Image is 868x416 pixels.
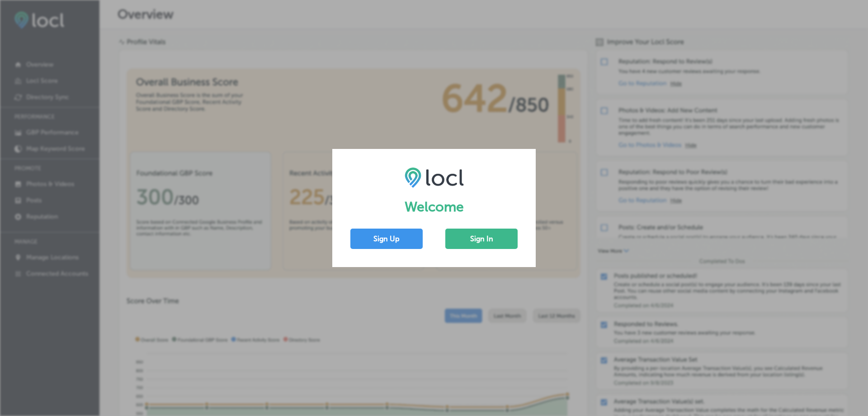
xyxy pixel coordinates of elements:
img: LOCL logo [405,167,464,188]
h1: Welcome [350,199,518,215]
button: Sign In [445,229,518,249]
button: Sign Up [350,229,423,249]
